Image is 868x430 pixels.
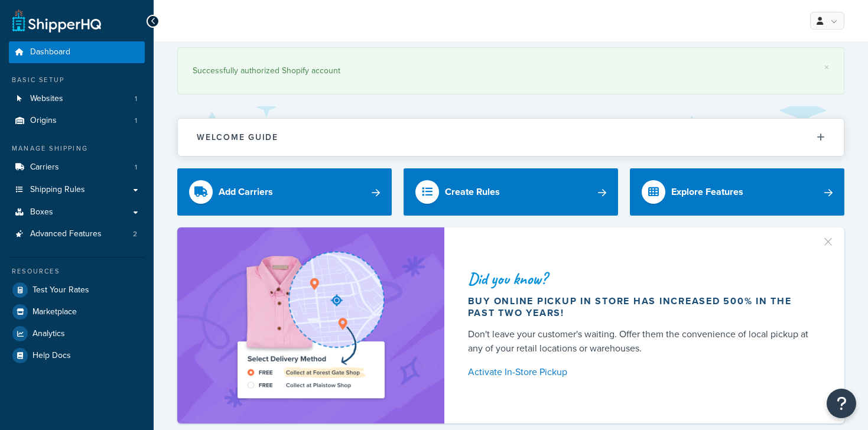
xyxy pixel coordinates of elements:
[9,179,145,201] a: Shipping Rules
[30,185,85,195] span: Shipping Rules
[9,266,145,276] div: Resources
[9,223,145,245] li: Advanced Features
[32,285,89,295] span: Test Your Rates
[30,207,53,217] span: Boxes
[9,345,145,366] a: Help Docs
[9,201,145,223] a: Boxes
[468,327,816,356] div: Don't leave your customer's waiting. Offer them the convenience of local pickup at any of your re...
[468,364,816,380] a: Activate In-Store Pickup
[9,41,145,63] a: Dashboard
[9,157,145,178] li: Carriers
[135,94,137,104] span: 1
[9,157,145,178] a: Carriers1
[671,184,743,200] div: Explore Features
[9,279,145,301] a: Test Your Rates
[824,63,829,72] a: ×
[30,116,57,126] span: Origins
[30,162,59,172] span: Carriers
[197,133,278,142] h2: Welcome Guide
[445,184,500,200] div: Create Rules
[9,88,145,110] li: Websites
[178,119,844,156] button: Welcome Guide
[9,144,145,154] div: Manage Shipping
[135,116,137,126] span: 1
[827,389,856,418] button: Open Resource Center
[9,223,145,245] a: Advanced Features2
[133,229,137,239] span: 2
[32,351,71,361] span: Help Docs
[193,63,829,79] div: Successfully authorized Shopify account
[30,47,70,57] span: Dashboard
[468,295,816,319] div: Buy online pickup in store has increased 500% in the past two years!
[177,168,392,216] a: Add Carriers
[630,168,844,216] a: Explore Features
[9,323,145,344] a: Analytics
[32,307,77,317] span: Marketplace
[9,110,145,132] a: Origins1
[9,110,145,132] li: Origins
[135,162,137,172] span: 1
[204,245,418,406] img: ad-shirt-map-b0359fc47e01cab431d101c4b569394f6a03f54285957d908178d52f29eb9668.png
[30,229,102,239] span: Advanced Features
[32,329,65,339] span: Analytics
[9,75,145,85] div: Basic Setup
[9,88,145,110] a: Websites1
[30,94,63,104] span: Websites
[219,184,273,200] div: Add Carriers
[9,301,145,322] a: Marketplace
[404,168,618,216] a: Create Rules
[468,271,816,287] div: Did you know?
